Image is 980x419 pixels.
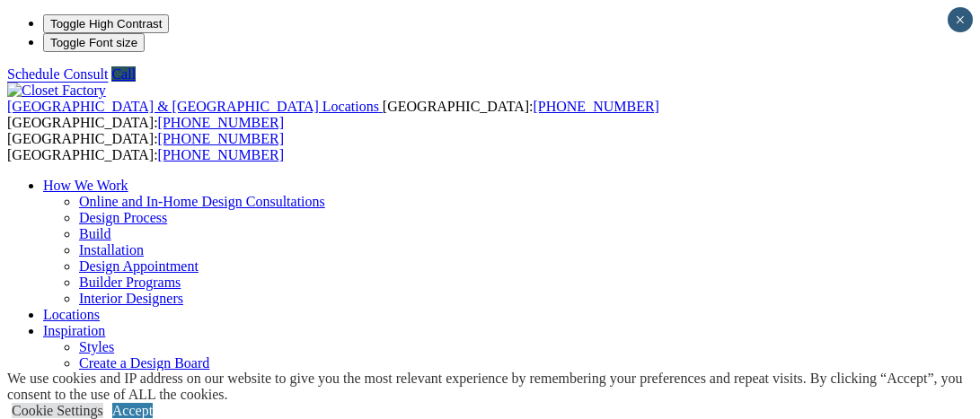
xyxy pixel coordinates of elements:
[7,131,284,162] span: [GEOGRAPHIC_DATA]: [GEOGRAPHIC_DATA]:
[533,99,658,114] a: [PHONE_NUMBER]
[79,226,111,241] a: Build
[50,17,162,31] span: Toggle High Contrast
[79,210,167,225] a: Design Process
[158,115,284,130] a: [PHONE_NUMBER]
[43,307,100,322] a: Locations
[12,403,103,418] a: Cookie Settings
[7,66,108,82] a: Schedule Consult
[948,7,973,32] button: Close
[112,403,153,418] a: Accept
[79,291,183,306] a: Interior Designers
[79,242,144,258] a: Installation
[43,33,145,52] button: Toggle Font size
[79,355,209,371] a: Create a Design Board
[43,14,169,33] button: Toggle High Contrast
[158,131,284,146] a: [PHONE_NUMBER]
[50,36,137,49] span: Toggle Font size
[43,323,105,338] a: Inspiration
[7,371,980,403] div: We use cookies and IP address on our website to give you the most relevant experience by remember...
[43,178,128,193] a: How We Work
[7,99,659,130] span: [GEOGRAPHIC_DATA]: [GEOGRAPHIC_DATA]:
[79,258,199,274] a: Design Appointment
[158,147,284,162] a: [PHONE_NUMBER]
[7,99,379,114] span: [GEOGRAPHIC_DATA] & [GEOGRAPHIC_DATA] Locations
[79,194,325,209] a: Online and In-Home Design Consultations
[79,339,114,354] a: Styles
[111,66,136,82] a: Call
[7,99,383,114] a: [GEOGRAPHIC_DATA] & [GEOGRAPHIC_DATA] Locations
[7,83,106,99] img: Closet Factory
[79,275,181,290] a: Builder Programs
